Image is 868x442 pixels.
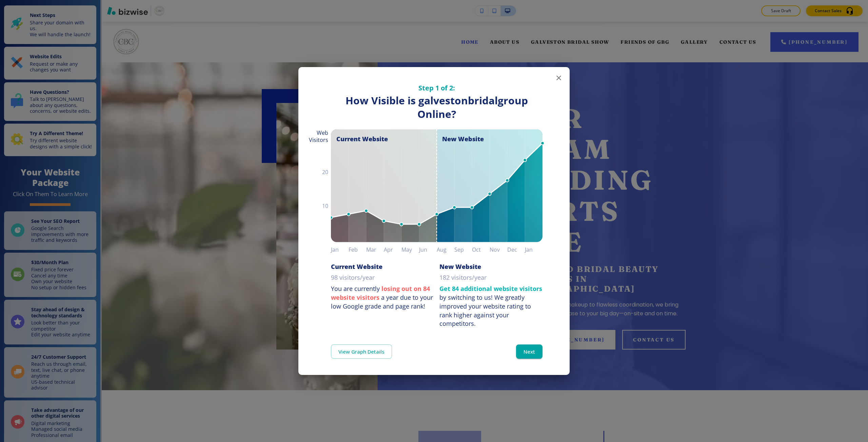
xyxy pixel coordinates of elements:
[507,245,525,254] h6: Dec
[331,285,434,311] p: You are currently a year due to your low Google grade and page rank!
[349,245,366,254] h6: Feb
[366,245,384,254] h6: Mar
[454,245,472,254] h6: Sep
[439,293,531,328] div: We greatly improved your website rating to rank higher against your competitors.
[439,273,487,282] p: 182 visitors/year
[331,273,375,282] p: 98 visitors/year
[439,262,481,271] h6: New Website
[331,245,349,254] h6: Jan
[331,285,430,301] strong: losing out on 84 website visitors
[490,245,507,254] h6: Nov
[331,262,382,271] h6: Current Website
[401,245,419,254] h6: May
[384,245,401,254] h6: Apr
[439,285,542,328] p: by switching to us!
[472,245,490,254] h6: Oct
[437,245,454,254] h6: Aug
[516,344,542,359] button: Next
[419,245,437,254] h6: Jun
[439,285,542,293] strong: Get 84 additional website visitors
[525,245,542,254] h6: Jan
[331,344,392,359] a: View Graph Details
